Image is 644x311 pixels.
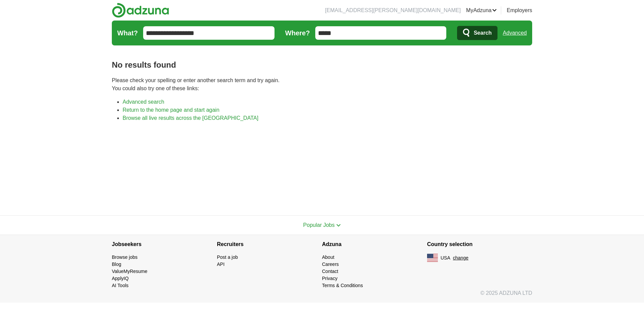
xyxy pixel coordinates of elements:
[457,26,497,40] button: Search
[112,3,169,18] img: Adzuna logo
[322,283,363,288] a: Terms & Conditions
[106,289,538,303] div: © 2025 ADZUNA LTD
[112,59,532,71] h1: No results found
[112,276,129,281] a: ApplyIQ
[285,28,310,38] label: Where?
[322,262,339,267] a: Careers
[507,6,532,14] a: Employers
[217,254,238,260] a: Post a job
[474,26,491,40] span: Search
[427,254,438,262] img: US flag
[217,262,225,267] a: API
[322,276,337,281] a: Privacy
[466,6,497,14] a: MyAdzuna
[427,235,532,254] h4: Country selection
[441,254,450,262] span: USA
[322,254,334,260] a: About
[112,76,532,93] p: Please check your spelling or enter another search term and try again. You could also try one of ...
[123,115,258,121] a: Browse all live results across the [GEOGRAPHIC_DATA]
[325,6,461,14] li: [EMAIL_ADDRESS][PERSON_NAME][DOMAIN_NAME]
[112,269,148,274] a: ValueMyResume
[123,99,164,105] a: Advanced search
[117,28,138,38] label: What?
[112,254,137,260] a: Browse jobs
[112,262,121,267] a: Blog
[112,283,129,288] a: AI Tools
[112,128,532,205] iframe: Ads by Google
[336,224,341,227] img: toggle icon
[453,254,469,262] button: change
[322,269,338,274] a: Contact
[123,107,219,113] a: Return to the home page and start again
[303,222,334,228] span: Popular Jobs
[503,26,527,40] a: Advanced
